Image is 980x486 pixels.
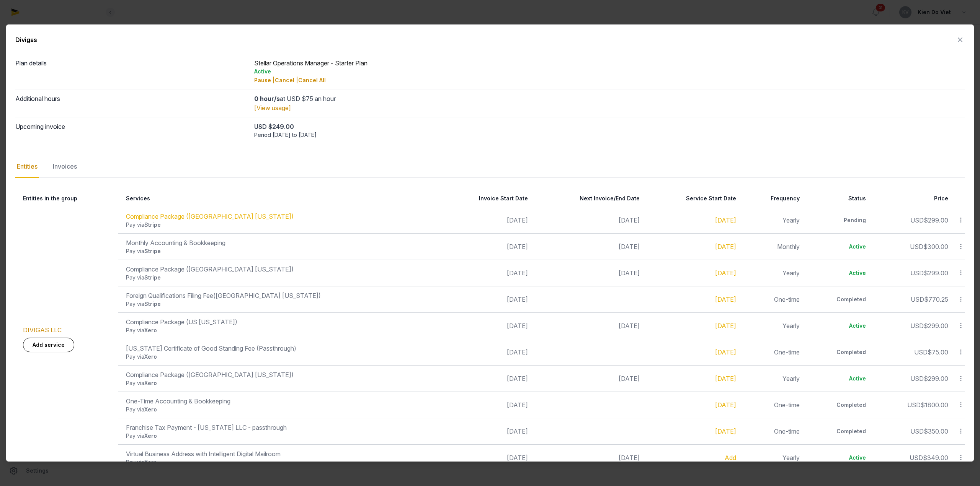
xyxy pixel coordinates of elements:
[254,131,965,139] div: Period [DATE] to [DATE]
[812,454,866,462] div: Active
[126,353,433,361] div: Pay via
[924,296,948,303] span: $770.25
[126,379,433,387] div: Pay via
[812,401,866,409] div: Completed
[619,269,640,277] span: [DATE]
[254,68,965,75] div: Active
[438,312,532,339] td: [DATE]
[144,459,157,465] span: Xero
[15,122,248,139] dt: Upcoming invoice
[144,327,157,333] span: Xero
[910,243,923,250] span: USD
[914,348,928,356] span: USD
[144,301,161,307] span: Stripe
[812,375,866,382] div: Active
[126,432,433,440] div: Pay via
[118,190,438,207] th: Services
[438,260,532,286] td: [DATE]
[644,190,741,207] th: Service Start Date
[254,59,965,85] div: Stellar Operations Manager - Starter Plan
[911,296,924,303] span: USD
[910,454,923,462] span: USD
[126,300,433,308] div: Pay via
[438,365,532,392] td: [DATE]
[741,444,805,471] td: Yearly
[812,427,866,435] div: Completed
[438,207,532,233] td: [DATE]
[907,401,921,409] span: USD
[126,221,433,229] div: Pay via
[438,339,532,365] td: [DATE]
[924,322,948,330] span: $299.00
[715,322,736,330] a: [DATE]
[924,375,948,382] span: $299.00
[923,243,948,250] span: $300.00
[298,77,326,83] span: Cancel All
[51,156,78,178] div: Invoices
[144,274,161,281] span: Stripe
[924,216,948,224] span: $299.00
[924,269,948,277] span: $299.00
[804,190,871,207] th: Status
[715,401,736,409] a: [DATE]
[213,292,321,299] span: ([GEOGRAPHIC_DATA] [US_STATE])
[15,59,248,85] dt: Plan details
[910,375,924,382] span: USD
[812,243,866,250] div: Active
[15,156,965,178] nav: Tabs
[619,454,640,462] span: [DATE]
[532,190,644,207] th: Next Invoice/End Date
[812,296,866,303] div: Completed
[910,322,924,330] span: USD
[923,454,948,462] span: $349.00
[254,95,280,102] strong: 0 hour/s
[715,243,736,250] a: [DATE]
[126,370,433,379] div: Compliance Package ([GEOGRAPHIC_DATA] [US_STATE])
[23,338,74,352] a: Add service
[254,94,965,103] div: at USD $75 an hour
[144,432,157,439] span: Xero
[126,397,433,406] div: One-Time Accounting & Bookkeeping
[144,380,157,386] span: Xero
[715,296,736,303] a: [DATE]
[23,326,62,334] a: DIVIGAS LLC
[741,260,805,286] td: Yearly
[715,348,736,356] a: [DATE]
[741,339,805,365] td: One-time
[715,269,736,277] a: [DATE]
[812,322,866,330] div: Active
[812,348,866,356] div: Completed
[910,427,924,435] span: USD
[910,269,924,277] span: USD
[741,207,805,233] td: Yearly
[126,265,433,274] div: Compliance Package ([GEOGRAPHIC_DATA] [US_STATE])
[812,216,866,224] div: Pending
[126,213,294,220] a: Compliance Package ([GEOGRAPHIC_DATA] [US_STATE])
[715,216,736,224] a: [DATE]
[126,458,433,466] div: Pay via
[741,312,805,339] td: Yearly
[144,353,157,360] span: Xero
[438,190,532,207] th: Invoice Start Date
[928,348,948,356] span: $75.00
[438,233,532,260] td: [DATE]
[921,401,948,409] span: $1800.00
[438,444,532,471] td: [DATE]
[438,418,532,444] td: [DATE]
[619,375,640,382] span: [DATE]
[15,190,118,207] th: Entities in the group
[126,238,433,247] div: Monthly Accounting & Bookkeeping
[126,317,433,327] div: Compliance Package (US [US_STATE])
[619,322,640,330] span: [DATE]
[741,233,805,260] td: Monthly
[741,392,805,418] td: One-time
[812,269,866,277] div: Active
[254,122,965,131] div: USD $249.00
[144,221,161,228] span: Stripe
[741,190,805,207] th: Frequency
[126,406,433,413] div: Pay via
[254,104,291,112] a: [View usage]
[126,247,433,255] div: Pay via
[438,286,532,312] td: [DATE]
[741,418,805,444] td: One-time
